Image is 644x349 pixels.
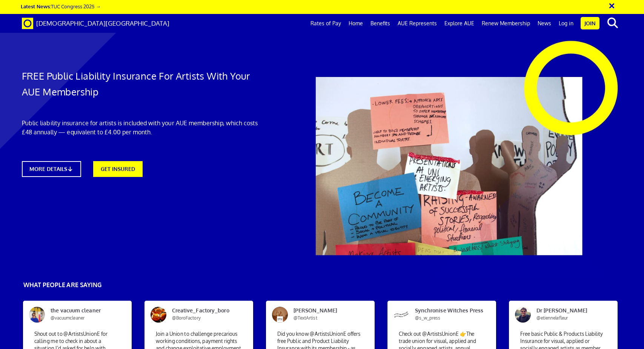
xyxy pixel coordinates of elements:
[36,19,169,27] span: [DEMOGRAPHIC_DATA][GEOGRAPHIC_DATA]
[307,14,345,33] a: Rates of Pay
[22,161,81,177] a: MORE DETAILS
[172,315,201,321] span: @BoroFactory
[21,3,101,9] a: Latest News:TUC Congress 2025 →
[534,14,555,33] a: News
[441,14,478,33] a: Explore AUE
[531,307,603,322] span: Dr [PERSON_NAME]
[601,15,624,31] button: search
[288,307,360,322] span: [PERSON_NAME]
[22,68,266,100] h1: FREE Public Liability Insurance For Artists With Your AUE Membership
[22,118,266,137] p: Public liability insurance for artists is included with your AUE membership, which costs £48 annu...
[555,14,577,33] a: Log in
[581,17,599,29] a: Join
[16,14,175,33] a: Brand [DEMOGRAPHIC_DATA][GEOGRAPHIC_DATA]
[367,14,394,33] a: Benefits
[51,315,85,321] span: @vacuumcleaner
[21,3,51,9] strong: Latest News:
[93,161,143,177] a: GET INSURED
[294,315,317,321] span: @TextArtist
[409,307,482,322] span: Synchronise Witches Press
[166,307,239,322] span: Creative_Factory_boro
[415,315,441,321] span: @s_w_press
[45,307,117,322] span: the vacuum cleaner
[345,14,367,33] a: Home
[536,315,568,321] span: @etiennelefleur
[478,14,534,33] a: Renew Membership
[394,14,441,33] a: AUE Represents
